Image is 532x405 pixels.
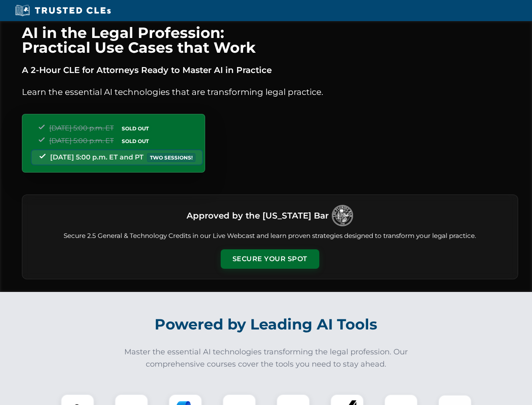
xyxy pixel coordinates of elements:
span: [DATE] 5:00 p.m. ET [49,137,114,145]
p: Learn the essential AI technologies that are transforming legal practice. [22,85,518,99]
h1: AI in the Legal Profession: Practical Use Cases that Work [22,25,518,55]
img: Trusted CLEs [13,4,113,17]
span: [DATE] 5:00 p.m. ET [49,124,114,132]
h2: Powered by Leading AI Tools [33,310,500,339]
p: Master the essential AI technologies transforming the legal profession. Our comprehensive courses... [119,346,414,370]
button: Secure Your Spot [221,249,319,269]
p: Secure 2.5 General & Technology Credits in our Live Webcast and learn proven strategies designed ... [32,231,508,241]
span: SOLD OUT [119,124,152,133]
h3: Approved by the [US_STATE] Bar [187,208,329,223]
img: Logo [332,205,353,226]
span: SOLD OUT [119,137,152,146]
p: A 2-Hour CLE for Attorneys Ready to Master AI in Practice [22,63,518,77]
